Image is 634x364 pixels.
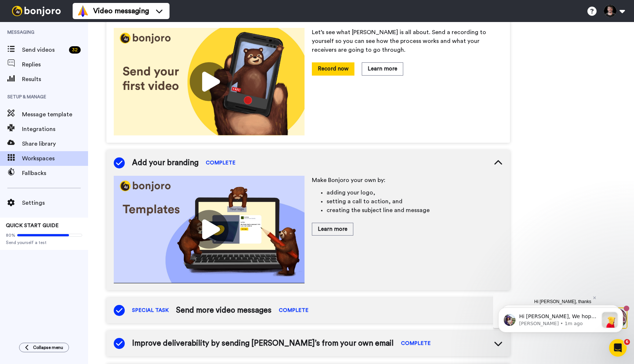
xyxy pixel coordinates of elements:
[33,345,63,350] span: Collapse menu
[279,307,309,314] span: COMPLETE
[22,154,88,163] span: Workspaces
[19,343,69,352] button: Collapse menu
[114,28,305,135] img: 178eb3909c0dc23ce44563bdb6dc2c11.jpg
[176,305,272,316] span: Send more video messages
[1,1,21,21] img: 3183ab3e-59ed-45f6-af1c-10226f767056-1659068401.jpg
[22,45,66,54] span: Send videos
[132,338,394,349] span: Improve deliverability by sending [PERSON_NAME]’s from your own email
[22,125,88,134] span: Integrations
[132,307,169,314] span: SPECIAL TASK
[401,340,431,347] span: COMPLETE
[327,197,503,206] li: setting a call to action, and
[6,223,59,228] span: QUICK START GUIDE
[132,157,198,168] span: Add your branding
[327,206,503,215] li: creating the subject line and message
[327,188,503,197] li: adding your logo,
[312,28,503,54] p: Let’s see what [PERSON_NAME] is all about. Send a recording to yourself so you can see how the pr...
[6,232,15,238] span: 80%
[22,139,88,148] span: Share library
[487,293,634,344] iframe: Intercom notifications message
[22,60,88,69] span: Replies
[312,62,354,75] button: Record now
[22,199,88,207] span: Settings
[362,62,403,75] button: Learn more
[69,46,81,54] div: 32
[624,339,630,345] span: 6
[22,75,88,84] span: Results
[312,223,353,236] button: Learn more
[77,5,89,17] img: vm-color.svg
[6,240,82,245] span: Send yourself a test
[9,6,64,16] img: bj-logo-header-white.svg
[23,23,32,32] img: mute-white.svg
[22,169,88,178] span: Fallbacks
[93,6,149,16] span: Video messaging
[22,110,88,119] span: Message template
[206,159,236,167] span: COMPLETE
[41,6,99,58] span: Hi [PERSON_NAME], thanks for joining us with a paid account! Wanted to say thanks in person, so p...
[114,176,305,283] img: cf57bf495e0a773dba654a4906436a82.jpg
[609,339,627,357] iframe: Intercom live chat
[312,176,503,185] p: Make Bonjoro your own by:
